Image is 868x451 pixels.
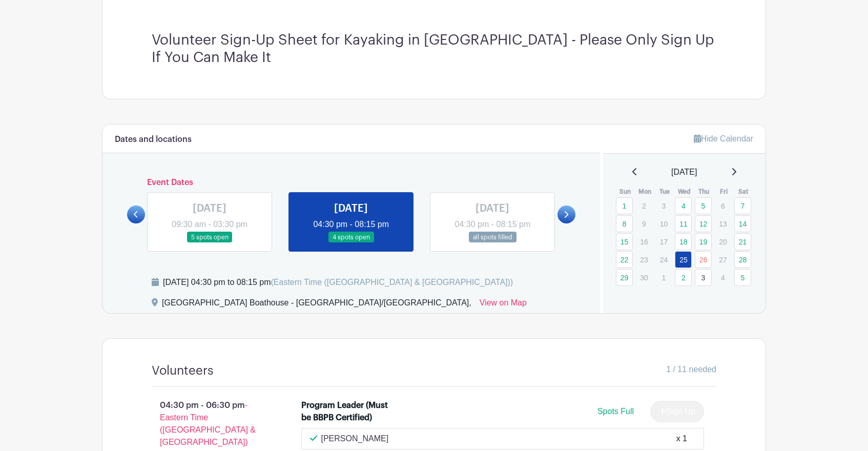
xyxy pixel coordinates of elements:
[145,178,557,188] h6: Event Dates
[694,187,714,197] th: Thu
[635,270,652,285] p: 30
[616,197,633,214] a: 1
[615,187,635,197] th: Sun
[674,187,694,197] th: Wed
[655,198,672,214] p: 3
[301,399,390,424] div: Program Leader (Must be BBPB Certified)
[675,251,692,268] a: 25
[616,215,633,232] a: 8
[671,166,697,178] span: [DATE]
[163,276,513,289] div: [DATE] 04:30 pm to 08:15 pm
[734,215,751,232] a: 14
[675,233,692,250] a: 18
[695,251,712,268] a: 26
[655,234,672,250] p: 17
[152,32,716,66] h3: Volunteer Sign-Up Sheet for Kayaking in [GEOGRAPHIC_DATA] - Please Only Sign Up If You Can Make It
[635,198,652,214] p: 2
[635,216,652,232] p: 9
[655,252,672,268] p: 24
[714,270,731,285] p: 4
[734,187,754,197] th: Sat
[271,278,513,286] span: (Eastern Time ([GEOGRAPHIC_DATA] & [GEOGRAPHIC_DATA]))
[616,251,633,268] a: 22
[152,363,214,378] h4: Volunteers
[714,187,734,197] th: Fri
[714,234,731,250] p: 20
[162,297,471,313] div: [GEOGRAPHIC_DATA] Boathouse - [GEOGRAPHIC_DATA]/[GEOGRAPHIC_DATA],
[734,251,751,268] a: 28
[695,269,712,286] a: 3
[666,363,716,376] span: 1 / 11 needed
[676,433,687,445] div: x 1
[655,187,675,197] th: Tue
[635,187,655,197] th: Mon
[655,216,672,232] p: 10
[734,197,751,214] a: 7
[321,433,389,445] p: [PERSON_NAME]
[714,252,731,268] p: 27
[695,233,712,250] a: 19
[115,135,192,145] h6: Dates and locations
[635,234,652,250] p: 16
[734,233,751,250] a: 21
[616,269,633,286] a: 29
[675,197,692,214] a: 4
[694,134,753,143] a: Hide Calendar
[655,270,672,285] p: 1
[635,252,652,268] p: 23
[616,233,633,250] a: 15
[695,197,712,214] a: 5
[480,297,527,313] a: View on Map
[675,215,692,232] a: 11
[675,269,692,286] a: 2
[695,215,712,232] a: 12
[597,407,634,416] span: Spots Full
[714,216,731,232] p: 13
[734,269,751,286] a: 5
[714,198,731,214] p: 6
